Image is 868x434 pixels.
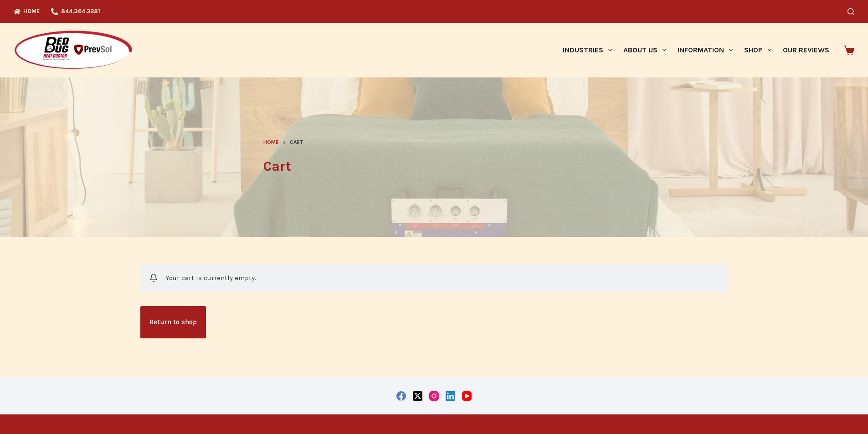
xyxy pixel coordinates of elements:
a: Industries [557,23,617,77]
span: Home [263,139,279,145]
a: Home [263,138,279,147]
img: Prevsol/Bed Bug Heat Doctor [14,30,133,71]
button: Search [847,8,854,15]
a: LinkedIn [446,391,455,401]
a: Facebook [396,391,406,401]
nav: Primary [557,23,835,77]
a: X (Twitter) [413,391,422,401]
a: Shop [739,23,777,77]
a: Instagram [429,391,439,401]
a: Information [672,23,739,77]
a: Return to shop [140,306,206,338]
h1: Cart [263,156,605,177]
a: Our Reviews [777,23,835,77]
a: About Us [617,23,672,77]
span: Cart [290,138,303,147]
a: YouTube [462,391,472,401]
div: Your cart is currently empty. [140,264,728,291]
